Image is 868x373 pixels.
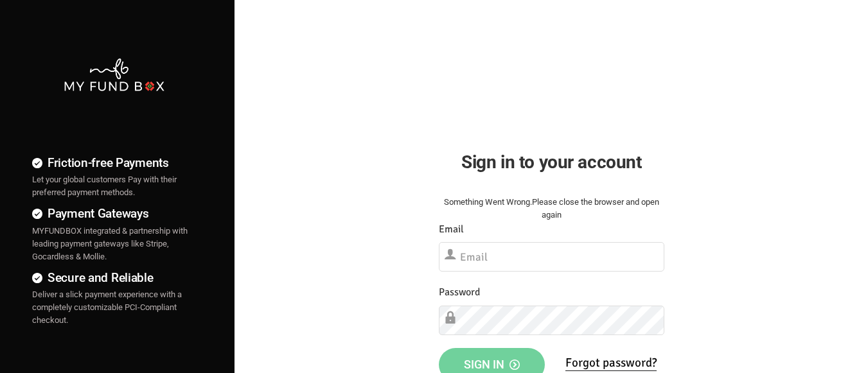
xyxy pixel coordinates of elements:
[32,175,177,197] span: Let your global customers Pay with their preferred payment methods.
[439,284,480,300] label: Password
[439,242,664,272] input: Email
[464,358,520,371] span: Sign in
[565,355,657,371] a: Forgot password?
[439,196,664,221] div: Something Went Wrong.Please close the browser and open again
[32,226,188,261] span: MYFUNDBOX integrated & partnership with leading payment gateways like Stripe, Gocardless & Mollie.
[63,57,166,92] img: mfbwhite.png
[32,204,196,223] h4: Payment Gateways
[439,148,664,176] h2: Sign in to your account
[439,221,464,238] label: Email
[32,268,196,287] h4: Secure and Reliable
[32,153,196,172] h4: Friction-free Payments
[32,290,182,325] span: Deliver a slick payment experience with a completely customizable PCI-Compliant checkout.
